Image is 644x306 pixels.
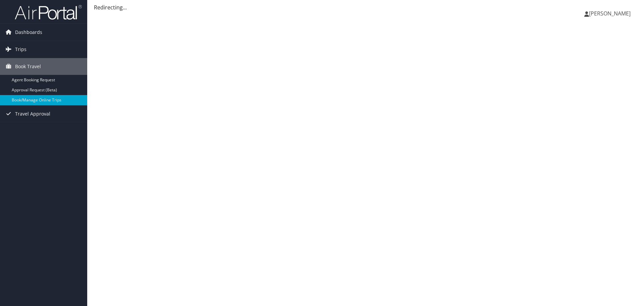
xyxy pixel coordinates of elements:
[15,24,42,41] span: Dashboards
[94,3,637,11] div: Redirecting...
[15,4,82,20] img: airportal-logo.png
[15,41,26,58] span: Trips
[15,58,41,75] span: Book Travel
[15,105,50,122] span: Travel Approval
[589,10,631,17] span: [PERSON_NAME]
[584,3,637,24] a: [PERSON_NAME]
